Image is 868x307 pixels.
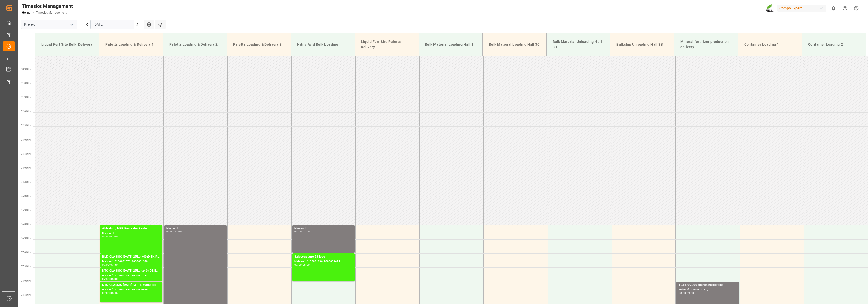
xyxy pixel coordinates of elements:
button: open menu [68,21,75,28]
span: 02:30 Hr [21,124,31,127]
div: 08:00 [679,292,686,294]
div: Timeslot Management [22,2,73,10]
div: Bulkship Unloading Hall 3B [614,40,670,49]
div: 07:00 [294,264,302,266]
div: - [110,235,110,238]
div: 07:00 [303,230,310,233]
div: Main ref : 4500007121, [679,288,737,292]
div: Bulk Material Unloading Hall 3B [551,37,606,52]
div: NTC CLASSIC [DATE]+3+TE 600kg BB [102,283,160,288]
span: 06:00 Hr [21,223,31,226]
div: 08:00 [303,264,310,266]
button: Help Center [839,3,851,14]
span: 03:30 Hr [21,152,31,155]
span: 01:30 Hr [21,96,31,99]
a: Home [22,11,30,14]
div: Salpetersäure 53 lose [294,254,353,259]
div: Liquid Fert Site Bulk Delivery [39,40,95,49]
div: - [110,264,110,266]
span: 04:00 Hr [21,166,31,169]
div: 06:00 [294,230,302,233]
div: Nitric Acid Bulk Loading [295,40,350,49]
div: 1035702000 Natronwasserglas [679,283,737,288]
div: 07:00 [102,264,110,266]
div: - [110,292,110,294]
div: 06:00 [102,235,110,238]
div: 21:00 [174,230,182,233]
div: Bulk Material Loading Hall 3C [487,40,542,49]
div: Paletts Loading & Delivery 3 [231,40,287,49]
span: 03:00 Hr [21,138,31,141]
div: 08:00 [102,292,110,294]
div: 08:45 [110,292,118,294]
div: BLK CLASSIC [DATE] 25kg(x40)D,EN,PL,FNLFLO T PERM [DATE] 25kg (x40) INTBLK CLASSIC [DATE] 50kg(x2... [102,254,160,259]
div: Main ref : , [102,231,160,235]
div: NTC CLASSIC [DATE] 25kg (x40) DE,EN,PLFLO T PERM [DATE] 25kg (x40) INTFLO T CLUB [DATE] 25kg (x40... [102,268,160,274]
div: Paletts Loading & Delivery 2 [167,40,223,49]
span: 08:00 Hr [21,279,31,282]
div: Main ref : 6100001576, 2000001370 [102,259,160,264]
div: Main ref : 6100001856, 2000000929 [102,288,160,292]
div: Bulk Material Loading Hall 1 [423,40,478,49]
div: Abholung NPK Reste der Reste [102,226,160,231]
span: 00:30 Hr [21,68,31,71]
button: show 0 new notifications [828,3,839,14]
div: Liquid Fert Site Paletts Delivery [359,37,414,52]
div: - [302,230,302,233]
div: Paletts Loading & Delivery 1 [103,40,159,49]
div: Main ref : , [166,226,225,230]
span: 07:30 Hr [21,265,31,268]
div: Container Loading 1 [742,40,798,49]
div: - [686,292,687,294]
div: Main ref : 6100001836, 2000001475 [294,259,353,264]
img: Screenshot%202023-09-29%20at%2010.02.21.png_1712312052.png [766,4,774,13]
span: 01:00 Hr [21,82,31,85]
button: Compo Expert [777,3,828,13]
span: 08:30 Hr [21,293,31,296]
span: 05:00 Hr [21,195,31,197]
span: 05:30 Hr [21,209,31,212]
span: 06:30 Hr [21,237,31,240]
div: - [302,264,302,266]
div: 08:00 [110,278,118,280]
span: 04:30 Hr [21,181,31,183]
span: 02:00 Hr [21,110,31,113]
span: 07:00 Hr [21,251,31,254]
div: - [174,230,174,233]
div: Compo Expert [777,5,826,12]
div: Main ref : , [294,226,353,230]
div: 06:00 [166,230,174,233]
div: 07:30 [102,278,110,280]
div: Mineral fertilizer production delivery [678,37,734,52]
input: DD.MM.YYYY [90,20,134,29]
div: 07:00 [110,235,118,238]
div: Main ref : 6100001750, 2000001283 [102,274,160,278]
div: 07:30 [110,264,118,266]
div: 09:00 [687,292,694,294]
div: Container Loading 2 [806,40,862,49]
input: Type to search/select [21,20,77,29]
div: - [110,278,110,280]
